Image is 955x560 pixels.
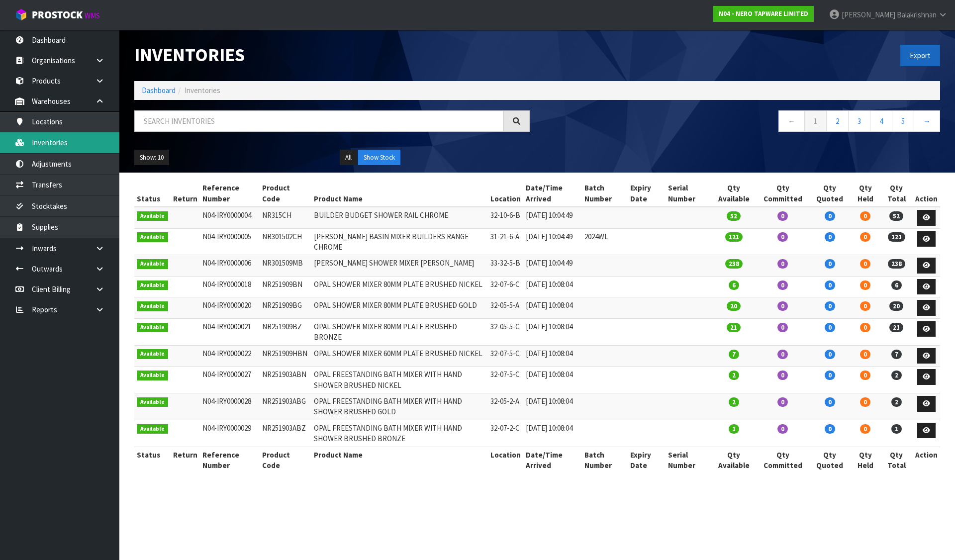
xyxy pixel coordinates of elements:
[488,318,523,345] td: 32-05-5-C
[137,424,168,434] span: Available
[523,297,582,319] td: [DATE] 10:08:04
[523,345,582,367] td: [DATE] 10:08:04
[488,297,523,319] td: 32-05-5-A
[260,367,311,393] td: NR251903ABN
[200,367,260,393] td: N04-IRY0000027
[137,301,168,311] span: Available
[488,393,523,420] td: 32-05-2-A
[729,424,739,434] span: 1
[913,447,940,473] th: Action
[848,110,870,132] a: 3
[260,345,311,367] td: NR251909HBN
[860,232,870,242] span: 0
[137,397,168,407] span: Available
[777,232,788,242] span: 0
[897,10,937,19] span: Balakrishnan
[891,424,902,434] span: 1
[825,259,835,269] span: 0
[311,207,488,228] td: BUILDER BUDGET SHOWER RAIL CHROME
[804,110,827,132] a: 1
[523,255,582,277] td: [DATE] 10:04:49
[488,255,523,277] td: 33-32-5-B
[582,447,628,473] th: Batch Number
[888,259,905,269] span: 238
[850,447,880,473] th: Qty Held
[311,345,488,367] td: OPAL SHOWER MIXER 60MM PLATE BRUSHED NICKEL
[777,301,788,311] span: 0
[137,371,168,380] span: Available
[311,255,488,277] td: [PERSON_NAME] SHOWER MIXER [PERSON_NAME]
[900,45,940,66] button: Export
[628,447,665,473] th: Expiry Date
[860,259,870,269] span: 0
[889,323,903,332] span: 21
[727,211,741,221] span: 52
[729,397,739,407] span: 2
[860,371,870,380] span: 0
[523,228,582,255] td: [DATE] 10:04:49
[860,424,870,434] span: 0
[891,280,902,290] span: 6
[777,280,788,290] span: 0
[311,393,488,420] td: OPAL FREESTANDING BATH MIXER WITH HAND SHOWER BRUSHED GOLD
[200,228,260,255] td: N04-IRY0000005
[137,280,168,290] span: Available
[825,424,835,434] span: 0
[311,318,488,345] td: OPAL SHOWER MIXER 80MM PLATE BRUSHED BRONZE
[713,6,814,22] a: N04 - NERO TAPWARE LIMITED
[358,150,400,166] button: Show Stock
[137,349,168,359] span: Available
[142,86,176,95] a: Dashboard
[488,420,523,447] td: 32-07-2-C
[850,180,880,207] th: Qty Held
[777,323,788,332] span: 0
[777,211,788,221] span: 0
[200,207,260,228] td: N04-IRY0000004
[729,350,739,359] span: 7
[311,447,488,473] th: Product Name
[134,45,530,65] h1: Inventories
[777,371,788,380] span: 0
[825,211,835,221] span: 0
[523,276,582,297] td: [DATE] 10:08:04
[488,207,523,228] td: 32-10-6-B
[311,420,488,447] td: OPAL FREESTANDING BATH MIXER WITH HAND SHOWER BRUSHED BRONZE
[628,180,665,207] th: Expiry Date
[719,9,808,18] strong: N04 - NERO TAPWARE LIMITED
[825,323,835,332] span: 0
[523,447,582,473] th: Date/Time Arrived
[134,150,169,166] button: Show: 10
[260,318,311,345] td: NR251909BZ
[725,232,743,242] span: 121
[757,447,809,473] th: Qty Committed
[523,180,582,207] th: Date/Time Arrived
[134,180,171,207] th: Status
[311,228,488,255] td: [PERSON_NAME] BASIN MIXER BUILDERS RANGE CHROME
[311,367,488,393] td: OPAL FREESTANDING BATH MIXER WITH HAND SHOWER BRUSHED NICKEL
[809,447,850,473] th: Qty Quoted
[888,232,905,242] span: 121
[340,150,357,166] button: All
[891,350,902,359] span: 7
[523,207,582,228] td: [DATE] 10:04:49
[860,350,870,359] span: 0
[200,276,260,297] td: N04-IRY0000018
[826,110,849,132] a: 2
[85,11,100,20] small: WMS
[260,255,311,277] td: NR301509MB
[777,424,788,434] span: 0
[880,180,913,207] th: Qty Total
[137,259,168,269] span: Available
[729,371,739,380] span: 2
[729,280,739,290] span: 6
[825,397,835,407] span: 0
[825,350,835,359] span: 0
[200,255,260,277] td: N04-IRY0000006
[523,367,582,393] td: [DATE] 10:08:04
[914,110,940,132] a: →
[913,180,940,207] th: Action
[860,301,870,311] span: 0
[582,180,628,207] th: Batch Number
[488,345,523,367] td: 32-07-5-C
[860,323,870,332] span: 0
